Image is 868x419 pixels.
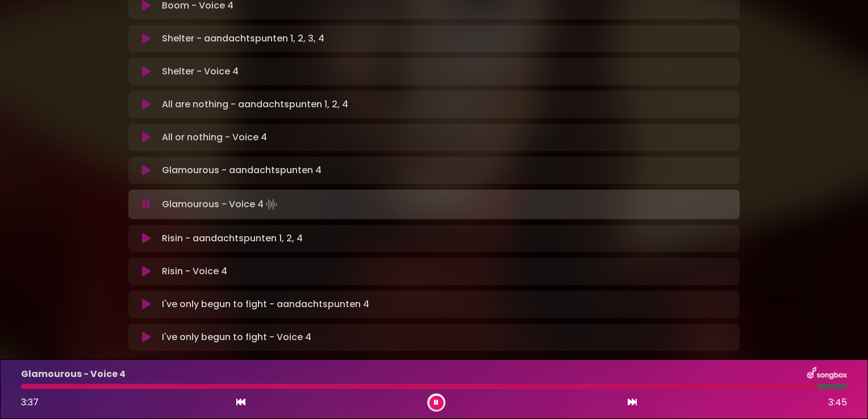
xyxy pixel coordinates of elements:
p: Glamourous - aandachtspunten 4 [162,164,322,177]
span: 3:37 [21,396,39,409]
p: Risin - aandachtspunten 1, 2, 4 [162,232,303,245]
p: I've only begun to fight - aandachtspunten 4 [162,298,369,311]
p: Risin - Voice 4 [162,265,227,278]
p: Shelter - Voice 4 [162,65,239,78]
p: Shelter - aandachtspunten 1, 2, 3, 4 [162,32,324,45]
span: 3:45 [828,396,847,409]
p: I've only begun to fight - Voice 4 [162,330,311,344]
img: songbox-logo-white.png [807,367,847,382]
p: Glamourous - Voice 4 [21,367,126,381]
p: All or nothing - Voice 4 [162,131,267,144]
p: Glamourous - Voice 4 [162,196,279,212]
p: All are nothing - aandachtspunten 1, 2, 4 [162,98,348,111]
img: waveform4.gif [264,196,279,212]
